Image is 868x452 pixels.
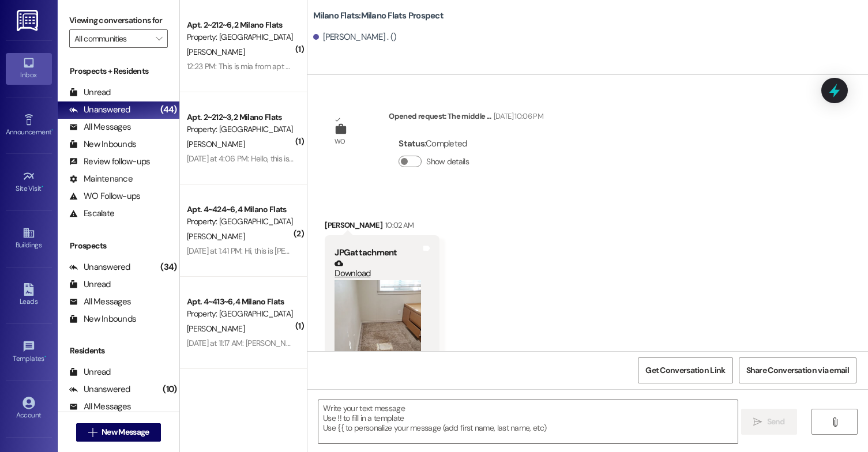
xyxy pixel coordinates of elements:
div: Maintenance [69,173,133,185]
div: WO [335,135,345,148]
div: Apt. 2~212~6, 2 Milano Flats [187,19,294,31]
div: New Inbounds [69,313,136,325]
button: Share Conversation via email [739,357,856,383]
div: [PERSON_NAME] [325,219,439,235]
div: Unanswered [69,261,130,273]
b: Milano Flats: Milano Flats Prospect [313,10,444,22]
span: [PERSON_NAME] [187,47,245,57]
span: New Message [102,426,149,438]
img: ResiDesk Logo [17,10,40,31]
b: Status [399,138,424,149]
div: All Messages [69,401,131,413]
div: All Messages [69,296,131,308]
div: [DATE] at 11:17 AM: [PERSON_NAME] [STREET_ADDRESS] Apt 107 [187,338,397,348]
div: Property: [GEOGRAPHIC_DATA] Flats [187,216,294,228]
a: Leads [6,280,52,311]
div: Apt. 2~212~3, 2 Milano Flats [187,111,294,123]
button: Zoom image [335,280,421,395]
label: Show details [426,156,469,168]
div: WO Follow-ups [69,190,140,202]
div: Prospects [58,240,179,252]
span: Get Conversation Link [645,364,725,376]
div: Unread [69,366,111,378]
div: Opened request: The middle ... [389,110,543,126]
a: Download [335,259,421,279]
div: Residents [58,345,179,357]
div: Prospects + Residents [58,65,179,77]
div: [PERSON_NAME] . () [313,31,396,43]
div: New Inbounds [69,138,136,150]
div: Apt. 4~424~6, 4 Milano Flats [187,204,294,216]
div: Review follow-ups [69,156,150,168]
input: All communities [74,29,149,48]
a: Templates • [6,337,52,368]
div: (10) [160,381,179,398]
button: Send [741,409,797,435]
div: Escalate [69,208,114,220]
div: Unanswered [69,383,130,395]
div: Unanswered [69,104,130,116]
i:  [156,34,162,43]
span: Send [767,416,785,428]
span: • [44,353,46,361]
div: Property: [GEOGRAPHIC_DATA] Flats [187,123,294,135]
div: All Messages [69,121,131,133]
div: 10:02 AM [382,219,414,231]
i:  [831,417,839,427]
div: (34) [157,258,179,276]
i:  [88,428,97,437]
div: [DATE] 10:06 PM [491,110,543,122]
div: 12:23 PM: This is mia from apt 212. I condensed all my stuff over so that there's room. But [PERS... [187,61,846,71]
span: [PERSON_NAME] [187,139,245,149]
div: Property: [GEOGRAPHIC_DATA] Flats [187,308,294,320]
button: Get Conversation Link [638,357,732,383]
a: Inbox [6,53,52,84]
span: • [51,126,53,134]
label: Viewing conversations for [69,12,168,29]
span: • [42,183,43,191]
div: Property: [GEOGRAPHIC_DATA] Flats [187,31,294,43]
div: Unread [69,278,111,291]
b: JPG attachment [335,247,397,258]
i:  [753,417,762,427]
button: New Message [76,423,161,442]
div: Apt. 4~413~6, 4 Milano Flats [187,296,294,308]
a: Buildings [6,223,52,254]
a: Site Visit • [6,167,52,198]
span: Share Conversation via email [746,364,849,376]
span: [PERSON_NAME] [187,323,245,334]
div: : Completed [399,135,474,153]
a: Account [6,393,52,424]
div: Unread [69,86,111,99]
div: (44) [157,101,179,119]
span: [PERSON_NAME] [187,231,245,242]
